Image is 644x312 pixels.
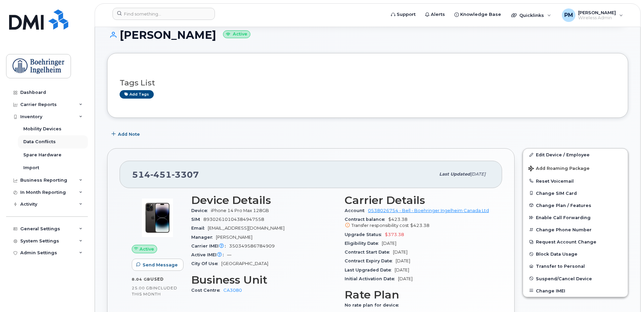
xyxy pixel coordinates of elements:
[191,252,227,257] span: Active IMEI
[229,243,275,249] span: 350349586784909
[528,166,590,172] span: Add Roaming Package
[191,208,211,213] span: Device
[345,208,368,213] span: Account
[211,208,269,213] span: iPhone 14 Pro Max 128GB
[368,208,489,213] a: 0538026754 - Bell - Boehringer Ingelheim Canada Ltd
[113,8,215,20] input: Find something...
[223,30,250,38] small: Active
[191,288,223,293] span: Cost Centre
[132,170,199,180] span: 514
[120,90,154,99] a: Add tags
[345,232,385,237] span: Upgrade Status
[191,235,216,240] span: Manager
[203,217,264,222] span: 89302610104384947558
[420,8,450,21] a: Alerts
[523,285,628,297] button: Change IMEI
[345,276,398,281] span: Initial Activation Date
[523,199,628,211] button: Change Plan / Features
[523,236,628,248] button: Request Account Change
[172,170,199,180] span: 3307
[523,260,628,272] button: Transfer to Personal
[345,194,490,206] h3: Carrier Details
[578,15,616,21] span: Wireless Admin
[519,12,544,18] span: Quicklinks
[523,248,628,260] button: Block Data Usage
[345,267,395,272] span: Last Upgraded Date
[410,223,429,228] span: $423.38
[523,161,628,175] button: Add Roaming Package
[132,285,177,296] span: included this month
[191,194,337,206] h3: Device Details
[398,276,413,281] span: [DATE]
[431,11,445,18] span: Alerts
[132,286,153,290] span: 25.00 GB
[395,267,409,272] span: [DATE]
[150,170,172,180] span: 451
[191,226,208,231] span: Email
[523,187,628,199] button: Change SIM Card
[137,198,178,238] img: image20231002-3703462-by0d28.jpeg
[523,211,628,224] button: Enable Call Forwarding
[120,79,616,87] h3: Tags List
[223,288,242,293] a: CA3080
[386,8,420,21] a: Support
[345,250,393,255] span: Contract Start Date
[345,241,382,246] span: Eligibility Date
[345,217,388,222] span: Contract balance
[107,29,628,41] h1: [PERSON_NAME]
[536,203,591,208] span: Change Plan / Features
[191,243,229,249] span: Carrier IMEI
[536,215,591,220] span: Enable Call Forwarding
[107,128,146,140] button: Add Note
[397,11,416,18] span: Support
[221,261,268,266] span: [GEOGRAPHIC_DATA]
[536,276,592,281] span: Suspend/Cancel Device
[393,250,407,255] span: [DATE]
[460,11,501,18] span: Knowledge Base
[191,274,337,286] h3: Business Unit
[118,131,140,137] span: Add Note
[523,272,628,285] button: Suspend/Cancel Device
[396,258,410,263] span: [DATE]
[140,246,154,252] span: Active
[523,224,628,236] button: Change Phone Number
[216,235,252,240] span: [PERSON_NAME]
[557,8,628,22] div: Priyanka Modhvadiya
[385,232,404,237] span: $373.38
[382,241,396,246] span: [DATE]
[450,8,506,21] a: Knowledge Base
[191,261,221,266] span: City Of Use
[132,259,183,271] button: Send Message
[345,303,402,308] span: No rate plan for device
[523,149,628,161] a: Edit Device / Employee
[564,11,573,19] span: PM
[208,226,284,231] span: [EMAIL_ADDRESS][DOMAIN_NAME]
[150,277,164,282] span: used
[506,8,556,22] div: Quicklinks
[351,223,409,228] span: Transfer responsibility cost
[191,217,203,222] span: SIM
[132,277,150,282] span: 8.04 GB
[227,252,231,257] span: —
[345,258,396,263] span: Contract Expiry Date
[470,172,486,177] span: [DATE]
[523,175,628,187] button: Reset Voicemail
[345,289,490,301] h3: Rate Plan
[439,172,470,177] span: Last updated
[143,262,178,268] span: Send Message
[345,217,490,229] span: $423.38
[578,10,616,15] span: [PERSON_NAME]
